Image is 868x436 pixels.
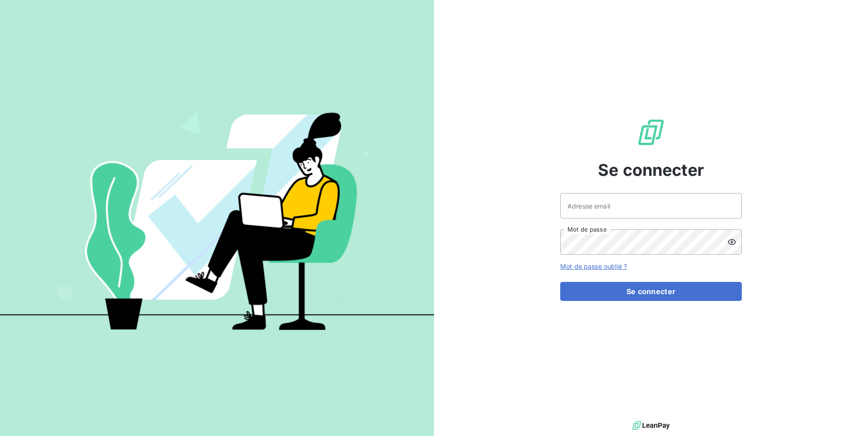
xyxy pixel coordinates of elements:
[598,158,704,182] span: Se connecter
[560,193,742,218] input: placeholder
[632,419,670,432] img: logo
[560,282,742,301] button: Se connecter
[560,262,627,270] a: Mot de passe oublié ?
[636,118,666,147] img: Logo LeanPay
